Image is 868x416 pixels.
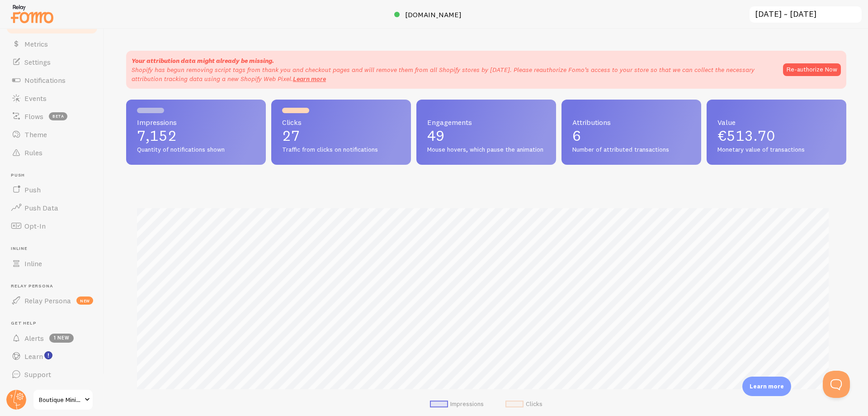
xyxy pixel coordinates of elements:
[5,125,99,143] a: Theme
[11,172,99,178] span: Push
[5,89,99,107] a: Events
[39,394,82,405] span: Boutique Minimaliste
[24,94,47,103] span: Events
[5,53,99,71] a: Settings
[24,57,51,67] span: Settings
[24,334,44,343] span: Alerts
[5,217,99,235] a: Opt-In
[5,254,99,273] a: Inline
[49,112,67,120] span: beta
[282,146,400,154] span: Traffic from clicks on notifications
[44,351,52,359] svg: <p>Watch New Feature Tutorials!</p>
[717,119,835,126] span: Value
[427,146,545,154] span: Mouse hovers, which pause the animation
[24,112,43,121] span: Flows
[24,259,42,268] span: Inline
[5,143,99,162] a: Rules
[5,329,99,347] a: Alerts 1 new
[24,296,71,305] span: Relay Persona
[5,71,99,89] a: Notifications
[5,181,99,199] a: Push
[783,63,841,76] button: Re-authorize Now
[5,35,99,53] a: Metrics
[76,296,93,305] span: new
[750,382,784,391] p: Learn more
[572,129,690,143] p: 6
[24,370,51,379] span: Support
[742,377,791,396] div: Learn more
[11,320,99,326] span: Get Help
[282,119,400,126] span: Clicks
[293,75,326,83] a: Learn more
[33,389,94,411] a: Boutique Minimaliste
[24,76,66,85] span: Notifications
[717,146,835,154] span: Monetary value of transactions
[572,146,690,154] span: Number of attributed transactions
[427,129,545,143] p: 49
[24,148,42,157] span: Rules
[24,130,47,139] span: Theme
[823,371,850,398] iframe: Help Scout Beacon - Open
[5,347,99,365] a: Learn
[5,199,99,217] a: Push Data
[24,352,43,361] span: Learn
[137,119,255,126] span: Impressions
[137,129,255,143] p: 7,152
[5,107,99,125] a: Flows beta
[49,334,74,343] span: 1 new
[132,57,274,65] strong: Your attribution data might already be missing.
[24,39,48,48] span: Metrics
[24,185,41,194] span: Push
[24,221,46,230] span: Opt-In
[427,119,545,126] span: Engagements
[430,400,484,408] li: Impressions
[5,365,99,383] a: Support
[5,292,99,310] a: Relay Persona new
[9,2,55,25] img: fomo-relay-logo-orange.svg
[137,146,255,154] span: Quantity of notifications shown
[717,127,775,144] span: €513.70
[132,65,774,83] p: Shopify has begun removing script tags from thank you and checkout pages and will remove them fro...
[24,203,58,212] span: Push Data
[505,400,542,408] li: Clicks
[282,129,400,143] p: 27
[572,119,690,126] span: Attributions
[11,246,99,252] span: Inline
[11,283,99,289] span: Relay Persona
